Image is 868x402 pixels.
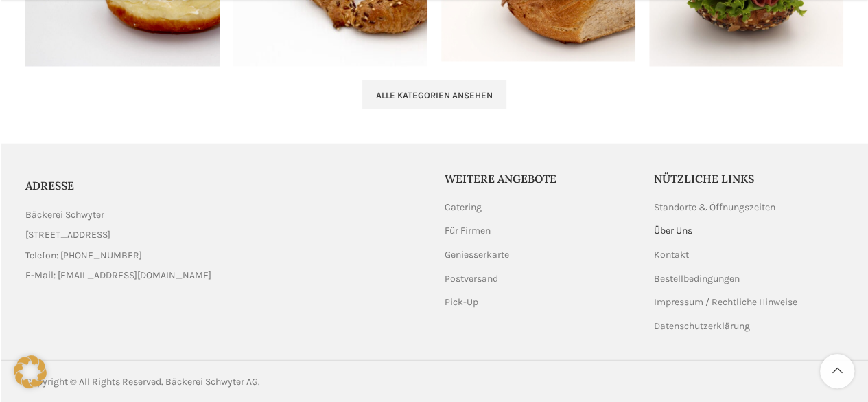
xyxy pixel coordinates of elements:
[25,248,424,263] a: List item link
[654,171,843,186] h5: Nützliche Links
[654,224,694,238] a: Über Uns
[376,90,493,101] span: Alle Kategorien ansehen
[654,295,799,309] a: Impressum / Rechtliche Hinweise
[25,179,74,192] span: ADRESSE
[445,224,492,238] a: Für Firmen
[654,320,751,333] a: Datenschutzerklärung
[25,375,427,390] div: Copyright © All Rights Reserved. Bäckerei Schwyter AG.
[445,272,500,286] a: Postversand
[445,171,634,186] h5: Weitere Angebote
[820,354,854,388] a: Scroll to top button
[654,272,741,286] a: Bestellbedingungen
[25,268,211,283] span: E-Mail: [EMAIL_ADDRESS][DOMAIN_NAME]
[362,80,506,109] a: Alle Kategorien ansehen
[445,295,480,309] a: Pick-Up
[445,248,511,262] a: Geniesserkarte
[25,227,110,243] span: [STREET_ADDRESS]
[654,248,690,262] a: Kontakt
[25,208,104,223] span: Bäckerei Schwyter
[445,201,483,214] a: Catering
[654,201,777,214] a: Standorte & Öffnungszeiten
